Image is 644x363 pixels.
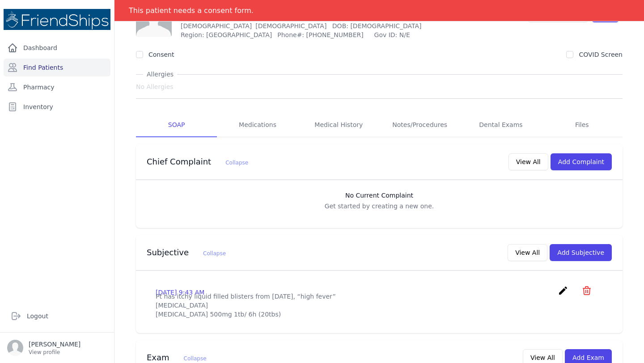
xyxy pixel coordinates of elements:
a: Pharmacy [4,78,110,96]
span: Collapse [203,250,226,257]
button: Add Complaint [551,153,612,170]
span: Allergies [143,70,177,79]
span: No Allergies [136,82,174,91]
button: Add Subjective [550,244,612,261]
a: Logout [7,307,107,325]
a: Medications [217,113,298,137]
a: create [558,289,571,298]
h3: Exam [147,352,207,363]
img: Medical Missions EMR [4,9,110,30]
p: [DATE] 9:43 AM [156,288,204,297]
label: Consent [148,51,174,58]
h3: No Current Complaint [145,191,614,200]
span: DOB: [DEMOGRAPHIC_DATA] [332,22,422,30]
button: View All [508,244,547,261]
a: Medical History [298,113,379,137]
span: Gov ID: N/E [374,30,471,39]
i: create [558,285,568,296]
span: Collapse [225,160,248,166]
button: View All [508,153,548,170]
a: Dental Exams [460,113,541,137]
p: View profile [29,349,80,356]
a: Dashboard [4,39,110,57]
a: Notes/Procedures [379,113,460,137]
label: COVID Screen [579,51,623,58]
a: Files [542,113,623,137]
a: Inventory [4,98,110,116]
span: Collapse [184,355,207,362]
a: SOAP [136,113,217,137]
a: [PERSON_NAME] View profile [7,340,107,356]
span: [DEMOGRAPHIC_DATA] [255,22,326,30]
a: Find Patients [4,59,110,76]
nav: Tabs [136,113,623,137]
p: Get started by creating a new one. [145,202,614,211]
h3: Subjective [147,247,226,258]
span: Region: [GEOGRAPHIC_DATA] [181,30,272,39]
p: [PERSON_NAME] [29,340,80,349]
h3: Chief Complaint [147,156,248,167]
span: Phone#: [PHONE_NUMBER] [277,30,369,39]
p: Pt has itchy liquid filled blisters from [DATE], “high fever” [MEDICAL_DATA] [MEDICAL_DATA] 500mg... [156,292,603,319]
p: [DEMOGRAPHIC_DATA] [181,21,471,30]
